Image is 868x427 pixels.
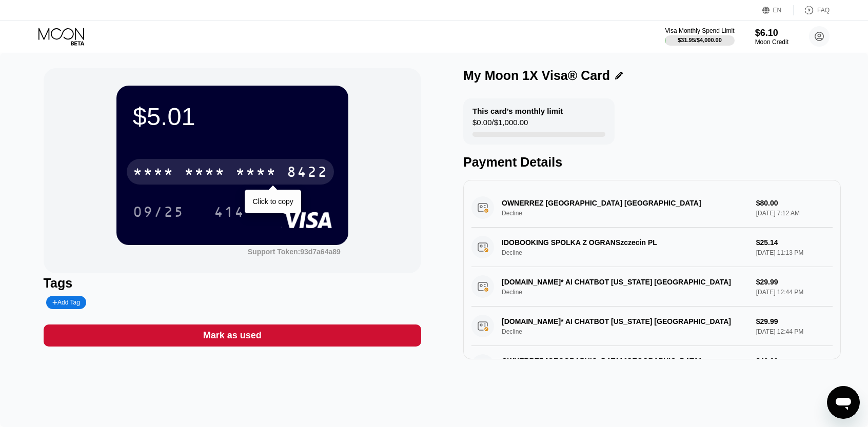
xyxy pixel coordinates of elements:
[665,27,734,46] div: Visa Monthly Spend Limit$31.95/$4,000.00
[472,107,563,115] div: This card’s monthly limit
[827,386,860,419] iframe: Button to launch messaging window
[125,199,192,225] div: 09/25
[287,165,328,181] div: 8422
[44,276,421,291] div: Tags
[755,28,788,46] div: $6.10Moon Credit
[817,7,830,14] div: FAQ
[52,299,80,306] div: Add Tag
[206,199,252,225] div: 414
[214,205,245,221] div: 414
[665,27,734,34] div: Visa Monthly Spend Limit
[463,155,841,170] div: Payment Details
[678,37,722,43] div: $31.95 / $4,000.00
[463,68,610,83] div: My Moon 1X Visa® Card
[755,28,788,38] div: $6.10
[44,324,421,347] div: Mark as used
[252,197,293,206] div: Click to copy
[773,7,782,14] div: EN
[794,5,830,15] div: FAQ
[133,102,332,131] div: $5.01
[755,38,788,46] div: Moon Credit
[46,296,86,309] div: Add Tag
[248,248,341,256] div: Support Token: 93d7a64a89
[248,248,341,256] div: Support Token:93d7a64a89
[472,118,528,132] div: $0.00 / $1,000.00
[133,205,184,221] div: 09/25
[762,5,794,15] div: EN
[203,330,262,341] div: Mark as used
